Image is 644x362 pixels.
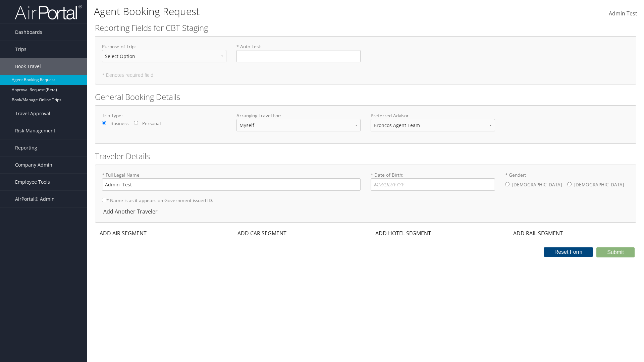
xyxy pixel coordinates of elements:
[371,178,495,191] input: * Date of Birth:
[102,194,213,206] label: * Name is as it appears on Government issued ID.
[95,91,636,103] h2: General Booking Details
[15,4,82,20] img: airportal-logo.png
[233,229,290,237] div: ADD CAR SEGMENT
[15,58,41,75] span: Book Travel
[15,139,37,156] span: Reporting
[609,3,637,24] a: Admin Test
[102,73,629,77] h5: * Denotes required field
[102,43,226,68] label: Purpose of Trip :
[567,182,572,186] input: * Gender:[DEMOGRAPHIC_DATA][DEMOGRAPHIC_DATA]
[15,24,42,41] span: Dashboards
[95,150,636,162] h2: Traveler Details
[15,122,55,139] span: Risk Management
[102,50,226,62] select: Purpose of Trip:
[505,182,509,186] input: * Gender:[DEMOGRAPHIC_DATA][DEMOGRAPHIC_DATA]
[371,229,434,237] div: ADD HOTEL SEGMENT
[236,50,361,62] input: * Auto Test:
[142,120,161,127] label: Personal
[102,112,226,119] label: Trip Type:
[371,112,495,119] label: Preferred Advisor
[236,112,361,119] label: Arranging Travel For:
[505,172,630,192] label: * Gender:
[110,120,128,127] label: Business
[15,41,26,58] span: Trips
[371,172,495,191] label: * Date of Birth:
[15,174,50,190] span: Employee Tools
[574,178,624,191] label: [DEMOGRAPHIC_DATA]
[15,105,50,122] span: Travel Approval
[94,4,456,18] h1: Agent Booking Request
[95,22,636,34] h2: Reporting Fields for CBT Staging
[544,247,593,257] button: Reset Form
[15,191,55,207] span: AirPortal® Admin
[236,43,361,62] label: * Auto Test :
[512,178,562,191] label: [DEMOGRAPHIC_DATA]
[102,178,361,191] input: * Full Legal Name
[508,229,566,237] div: ADD RAIL SEGMENT
[596,247,635,257] button: Submit
[102,172,361,191] label: * Full Legal Name
[15,157,52,173] span: Company Admin
[102,207,161,216] div: Add Another Traveler
[609,10,637,17] span: Admin Test
[102,198,106,202] input: * Name is as it appears on Government issued ID.
[95,229,150,237] div: ADD AIR SEGMENT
